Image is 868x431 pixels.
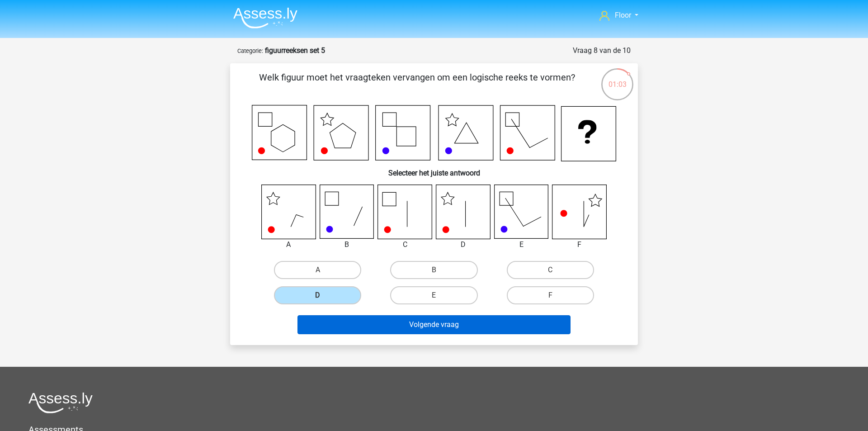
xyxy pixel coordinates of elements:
span: Floor [615,11,631,19]
img: Assessly logo [28,392,93,413]
div: F [545,239,613,250]
button: Volgende vraag [297,315,571,334]
div: D [429,239,497,250]
a: Floor [596,10,642,21]
div: 01:03 [600,67,634,90]
strong: figuurreeksen set 5 [265,46,325,55]
label: A [274,261,361,279]
label: E [390,286,477,304]
label: B [390,261,477,279]
label: C [507,261,594,279]
img: Assessly [233,7,297,28]
div: Vraag 8 van de 10 [573,45,631,56]
div: C [371,239,439,250]
label: D [274,286,361,304]
div: A [255,239,323,250]
small: Categorie: [237,47,263,54]
div: E [487,239,556,250]
h6: Selecteer het juiste antwoord [245,161,623,177]
label: F [507,286,594,304]
div: B [313,239,381,250]
p: Welk figuur moet het vraagteken vervangen om een logische reeks te vormen? [245,71,590,98]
